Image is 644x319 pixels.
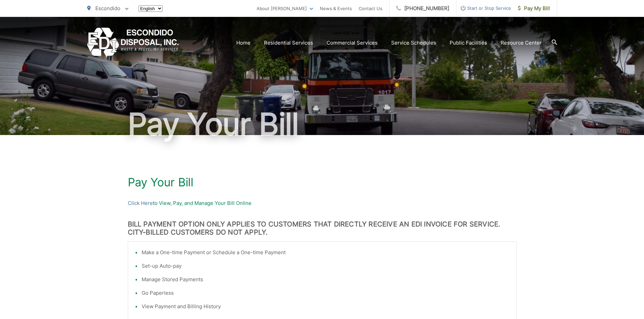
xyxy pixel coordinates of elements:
[142,275,509,284] li: Manage Stored Payments
[128,220,517,236] h3: BILL PAYMENT OPTION ONLY APPLIES TO CUSTOMERS THAT DIRECTLY RECEIVE AN EDI INVOICE FOR SERVICE. C...
[327,39,378,47] a: Commercial Services
[95,5,120,11] span: Escondido
[142,289,509,297] li: Go Paperless
[142,262,509,270] li: Set-up Auto-pay
[264,39,313,47] a: Residential Services
[450,39,487,47] a: Public Facilities
[87,28,179,58] a: EDCD logo. Return to the homepage.
[257,4,313,12] a: About [PERSON_NAME]
[142,248,509,257] li: Make a One-time Payment or Schedule a One-time Payment
[391,39,436,47] a: Service Schedules
[128,176,517,189] h1: Pay Your Bill
[236,39,251,47] a: Home
[518,4,550,12] span: Pay My Bill
[359,4,382,12] a: Contact Us
[501,39,542,47] a: Resource Center
[87,107,557,141] h1: Pay Your Bill
[142,302,509,311] li: View Payment and Billing History
[320,4,352,12] a: News & Events
[128,199,153,207] a: Click Here
[139,5,163,12] select: Select a language
[128,199,517,207] p: to View, Pay, and Manage Your Bill Online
